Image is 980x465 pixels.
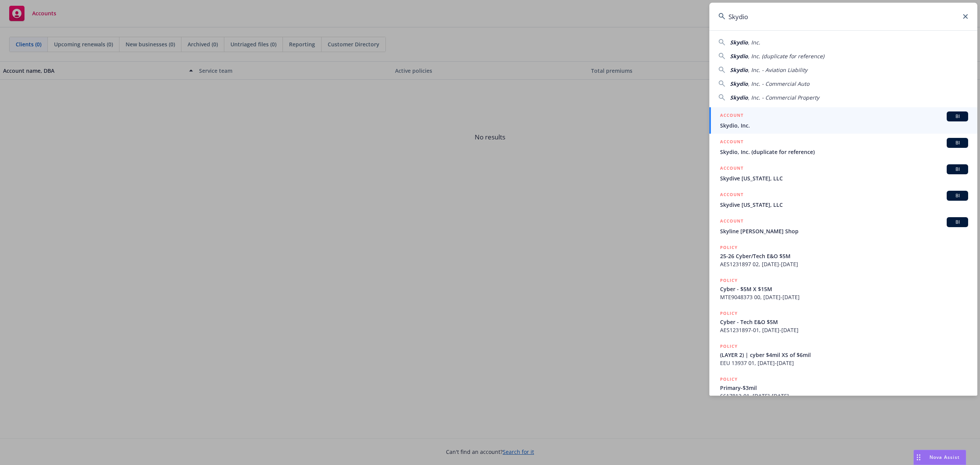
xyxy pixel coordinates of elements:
[720,138,743,147] h5: ACCOUNT
[748,94,819,101] span: , Inc. - Commercial Property
[709,239,977,272] a: POLICY25-26 Cyber/Tech E&O $5MAES1231897 02, [DATE]-[DATE]
[720,217,743,226] h5: ACCOUNT
[913,450,966,465] button: Nova Assist
[720,351,968,359] span: (LAYER 2) | cyber $4mil XS of $6mil
[720,244,738,251] h5: POLICY
[720,359,968,367] span: EEU 13937 01, [DATE]-[DATE]
[709,107,977,134] a: ACCOUNTBISkydio, Inc.
[748,80,809,87] span: , Inc. - Commercial Auto
[950,192,965,199] span: BI
[720,384,968,392] span: Primary-$3mil
[709,160,977,187] a: ACCOUNTBISkydive [US_STATE], LLC
[720,342,738,350] h5: POLICY
[720,201,968,209] span: Skydive [US_STATE], LLC
[950,166,965,173] span: BI
[730,39,748,46] span: Skydio
[720,164,743,174] h5: ACCOUNT
[709,3,977,30] input: Search...
[720,309,738,317] h5: POLICY
[720,285,968,293] span: Cyber - $5M X $15M
[720,174,968,182] span: Skydive [US_STATE], LLC
[730,80,748,87] span: Skydio
[709,272,977,305] a: POLICYCyber - $5M X $15MMTE9048373 00, [DATE]-[DATE]
[720,392,968,400] span: 6617813-01, [DATE]-[DATE]
[720,318,968,326] span: Cyber - Tech E&O $5M
[950,113,965,120] span: BI
[720,191,743,200] h5: ACCOUNT
[720,121,968,129] span: Skydio, Inc.
[950,219,965,226] span: BI
[914,450,923,465] div: Drag to move
[748,52,824,60] span: , Inc. (duplicate for reference)
[709,338,977,371] a: POLICY(LAYER 2) | cyber $4mil XS of $6milEEU 13937 01, [DATE]-[DATE]
[950,139,965,146] span: BI
[929,454,960,460] span: Nova Assist
[720,260,968,268] span: AES1231897 02, [DATE]-[DATE]
[709,213,977,239] a: ACCOUNTBISkyline [PERSON_NAME] Shop
[730,94,748,101] span: Skydio
[720,252,968,260] span: 25-26 Cyber/Tech E&O $5M
[748,39,760,46] span: , Inc.
[720,277,738,284] h5: POLICY
[720,111,743,121] h5: ACCOUNT
[720,293,968,301] span: MTE9048373 00, [DATE]-[DATE]
[720,326,968,334] span: AES1231897-01, [DATE]-[DATE]
[709,305,977,338] a: POLICYCyber - Tech E&O $5MAES1231897-01, [DATE]-[DATE]
[709,371,977,404] a: POLICYPrimary-$3mil6617813-01, [DATE]-[DATE]
[720,148,968,156] span: Skydio, Inc. (duplicate for reference)
[730,52,748,60] span: Skydio
[720,227,968,235] span: Skyline [PERSON_NAME] Shop
[748,66,807,74] span: , Inc. - Aviation Liability
[720,375,738,383] h5: POLICY
[709,187,977,213] a: ACCOUNTBISkydive [US_STATE], LLC
[730,66,748,74] span: Skydio
[709,134,977,160] a: ACCOUNTBISkydio, Inc. (duplicate for reference)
